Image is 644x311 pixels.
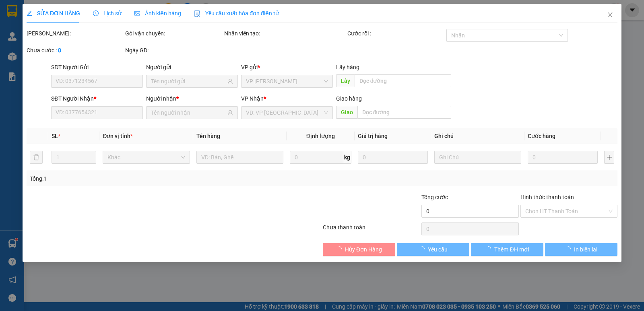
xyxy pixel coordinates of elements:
span: Khác [107,151,185,163]
span: clock-circle [93,10,99,16]
span: Giao [336,106,357,119]
span: VP MỘC CHÂU [246,75,328,87]
div: Gói vận chuyển: [125,29,222,38]
span: Yêu cầu [428,245,448,254]
button: In biên lai [545,243,617,256]
span: edit [27,10,32,16]
span: user [227,78,233,84]
div: Người nhận [146,94,238,103]
input: Dọc đường [355,74,452,87]
span: SL [52,133,58,139]
input: 0 [528,151,598,164]
span: Yêu cầu xuất hóa đơn điện tử [194,10,279,16]
span: Tên hàng [196,133,220,139]
span: kg [343,151,351,164]
button: Hủy Đơn Hàng [323,243,395,256]
input: 0 [358,151,428,164]
b: 0 [58,47,61,54]
th: Ghi chú [431,128,524,144]
span: Giao hàng [336,95,362,102]
div: Chưa cước : [27,46,124,55]
div: SĐT Người Nhận [51,94,143,103]
input: VD: Bàn, Ghế [196,151,283,164]
img: icon [194,10,200,17]
span: Hủy Đơn Hàng [345,245,382,254]
label: Hình thức thanh toán [520,194,574,200]
div: SĐT Người Gửi [51,63,143,72]
span: loading [485,246,494,252]
span: Định lượng [306,133,335,139]
input: Tên người gửi [151,77,226,86]
span: Cước hàng [528,133,555,139]
div: [PERSON_NAME]: [27,29,124,38]
span: Ảnh kiện hàng [134,10,181,16]
span: close [607,12,613,18]
span: picture [134,10,140,16]
span: Đơn vị tính [103,133,133,139]
div: Nhân viên tạo: [224,29,346,38]
span: Giá trị hàng [358,133,388,139]
div: VP gửi [241,63,333,72]
input: Ghi Chú [434,151,521,164]
span: Lấy [336,74,355,87]
span: SỬA ĐƠN HÀNG [27,10,80,16]
div: Chưa thanh toán [322,223,421,237]
button: Close [599,4,621,27]
span: loading [565,246,574,252]
span: loading [419,246,428,252]
span: In biên lai [574,245,597,254]
button: Thêm ĐH mới [471,243,543,256]
button: plus [604,151,614,164]
div: Cước rồi : [347,29,444,38]
span: loading [336,246,345,252]
button: Yêu cầu [397,243,469,256]
div: Người gửi [146,63,238,72]
button: delete [30,151,43,164]
span: VP Nhận [241,95,264,102]
input: Dọc đường [357,106,452,119]
div: Ngày GD: [125,46,222,55]
span: Lấy hàng [336,64,359,70]
span: Tổng cước [421,194,448,200]
div: Tổng: 1 [30,174,249,183]
input: Tên người nhận [151,108,226,117]
span: user [227,110,233,115]
span: Thêm ĐH mới [494,245,528,254]
span: Lịch sử [93,10,122,16]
